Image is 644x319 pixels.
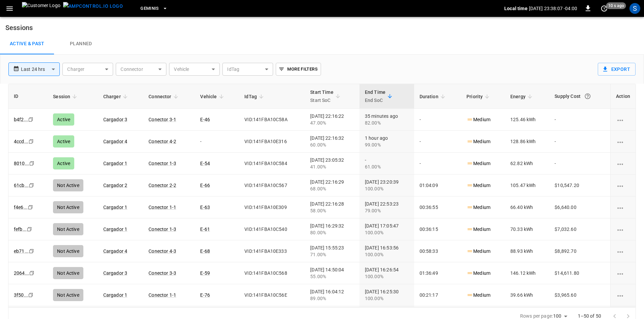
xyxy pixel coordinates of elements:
div: Active [53,113,74,126]
span: 10 s ago [606,2,626,9]
td: 39.66 kWh [505,284,549,306]
td: VID:141FBA10C584 [239,153,305,175]
a: E-61 [200,227,210,232]
a: Cargador 4 [103,248,128,254]
a: Cargador 3 [103,270,128,276]
td: $14,611.80 [549,262,610,284]
td: - [549,131,610,153]
div: charging session options [616,226,630,233]
div: copy [26,225,33,233]
td: - [414,131,461,153]
div: Not Active [53,289,83,301]
td: 00:21:17 [414,284,461,306]
a: Conector 1-3 [149,227,176,232]
p: Medium [466,292,490,299]
div: 79.00% [365,207,409,214]
a: E-76 [200,292,210,298]
a: Conector 1-1 [149,205,176,210]
a: Cargador 1 [103,227,128,232]
span: Vehicle [200,92,225,101]
div: [DATE] 22:16:32 [310,135,354,148]
a: 61cb... [14,183,29,188]
td: - [549,153,610,175]
td: 105.47 kWh [505,175,549,196]
td: 125.46 kWh [505,109,549,131]
a: Conector 3-3 [149,270,176,276]
div: 99.00% [365,141,409,148]
span: Connector [149,92,180,101]
div: [DATE] 14:50:04 [310,266,354,280]
td: 00:36:15 [414,218,461,240]
p: Medium [466,204,490,211]
div: [DATE] 22:16:29 [310,179,354,192]
p: Medium [466,116,490,123]
th: Action [610,84,636,109]
div: copy [28,291,34,299]
div: Start Time [310,88,333,104]
td: $3,965.60 [549,284,610,306]
div: 61.00% [365,163,409,170]
td: 01:36:49 [414,262,461,284]
button: More Filters [276,63,321,76]
div: 60.00% [310,141,354,148]
td: VID:141FBA10C58A [239,109,305,131]
a: Cargador 1 [103,161,128,166]
div: 1 hour ago [365,135,409,148]
td: VID:141FBA10C567 [239,175,305,196]
div: Active [53,157,74,169]
p: Medium [466,270,490,277]
span: Session [53,92,79,101]
div: 100.00% [365,273,409,280]
span: Duration [420,92,447,101]
p: Medium [466,248,490,255]
div: charging session options [616,138,630,145]
a: 4ccd... [14,139,28,144]
div: End Time [365,88,385,104]
td: 01:04:09 [414,175,461,196]
td: $8,892.70 [549,240,610,262]
div: - [365,157,409,170]
a: eb71... [14,248,29,254]
div: [DATE] 22:16:22 [310,113,354,126]
div: charging session options [616,292,630,298]
a: Cargador 1 [103,292,128,298]
div: Last 24 hrs [21,63,60,76]
div: 47.00% [310,119,354,126]
div: 80.00% [310,229,354,236]
div: Not Active [53,245,83,257]
div: charging session options [616,204,630,211]
div: Not Active [53,223,83,235]
a: Cargador 1 [103,205,128,210]
div: profile-icon [629,3,640,14]
a: Conector 1-1 [149,292,176,298]
td: - [414,153,461,175]
a: Conector 4-2 [149,139,176,144]
td: VID:141FBA10C540 [239,218,305,240]
div: copy [28,182,35,189]
div: 100.00% [365,251,409,258]
div: copy [28,247,35,255]
div: Not Active [53,179,83,191]
div: 41.00% [310,163,354,170]
div: charging session options [616,182,630,189]
a: Cargador 4 [103,139,128,144]
div: [DATE] 23:20:39 [365,179,409,192]
a: E-59 [200,270,210,276]
div: 68.00% [310,185,354,192]
td: 128.86 kWh [505,131,549,153]
th: ID [8,84,48,109]
div: 89.00% [310,295,354,302]
td: $6,640.00 [549,196,610,218]
p: Medium [466,182,490,189]
button: The cost of your charging session based on your supply rates [582,90,594,102]
td: 70.33 kWh [505,218,549,240]
td: $7,032.60 [549,218,610,240]
p: Medium [466,226,490,233]
a: f4e6... [14,205,28,210]
td: 62.82 kWh [505,153,549,175]
div: Not Active [53,201,83,213]
a: Conector 1-3 [149,161,176,166]
div: 55.00% [310,273,354,280]
span: Geminis [140,5,159,12]
a: Conector 2-2 [149,183,176,188]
